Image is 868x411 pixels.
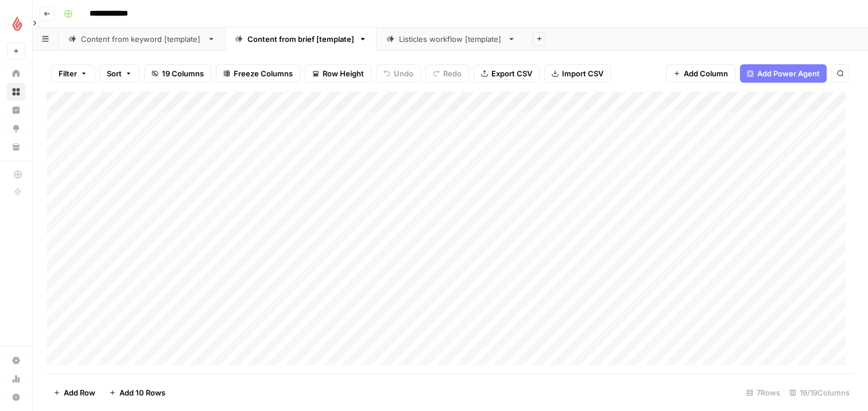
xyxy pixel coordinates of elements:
[51,64,95,83] button: Filter
[474,64,540,83] button: Export CSV
[119,387,165,398] span: Add 10 Rows
[757,68,820,79] span: Add Power Agent
[102,383,172,402] button: Add 10 Rows
[323,68,364,79] span: Row Height
[46,383,102,402] button: Add Row
[162,68,204,79] span: 19 Columns
[544,64,611,83] button: Import CSV
[785,383,854,402] div: 19/19 Columns
[225,28,377,51] a: Content from brief [template]
[99,64,139,83] button: Sort
[305,64,371,83] button: Row Height
[425,64,469,83] button: Redo
[740,64,827,83] button: Add Power Agent
[7,83,25,101] a: Browse
[7,138,25,156] a: Your Data
[7,9,25,38] button: Workspace: Lightspeed
[7,64,25,83] a: Home
[59,28,225,51] a: Content from keyword [template]
[247,33,354,45] div: Content from brief [template]
[684,68,728,79] span: Add Column
[216,64,300,83] button: Freeze Columns
[376,64,421,83] button: Undo
[64,387,95,398] span: Add Row
[7,351,25,370] a: Settings
[491,68,532,79] span: Export CSV
[81,33,203,45] div: Content from keyword [template]
[144,64,211,83] button: 19 Columns
[107,68,122,79] span: Sort
[7,13,28,34] img: Lightspeed Logo
[7,119,25,138] a: Opportunities
[666,64,735,83] button: Add Column
[377,28,525,51] a: Listicles workflow [template]
[234,68,293,79] span: Freeze Columns
[7,388,25,406] button: Help + Support
[7,101,25,119] a: Insights
[59,68,77,79] span: Filter
[443,68,462,79] span: Redo
[394,68,413,79] span: Undo
[7,370,25,388] a: Usage
[742,383,785,402] div: 7 Rows
[562,68,603,79] span: Import CSV
[399,33,503,45] div: Listicles workflow [template]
